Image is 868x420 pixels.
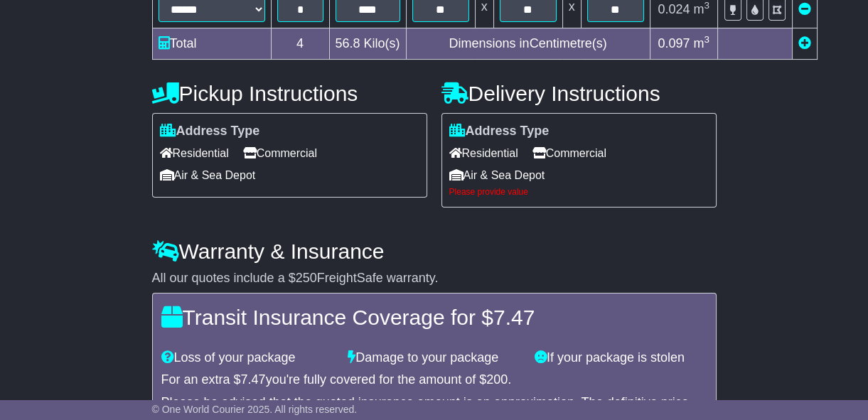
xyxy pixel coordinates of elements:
[160,124,260,139] label: Address Type
[329,28,406,59] td: Kilo(s)
[152,28,271,59] td: Total
[693,36,709,50] span: m
[532,142,606,164] span: Commercial
[152,271,717,286] div: All our quotes include a $ FreightSafe warranty.
[798,36,811,50] a: Add new item
[241,372,266,387] span: 7.47
[658,36,690,50] span: 0.097
[798,2,811,16] a: Remove this item
[449,142,518,164] span: Residential
[161,372,707,388] div: For an extra $ you're fully covered for the amount of $ .
[658,2,690,16] span: 0.024
[152,404,358,415] span: © One World Courier 2025. All rights reserved.
[336,36,360,50] span: 56.8
[493,306,535,329] span: 7.47
[449,187,709,197] div: Please provide value
[449,164,545,186] span: Air & Sea Depot
[296,271,317,285] span: 250
[152,239,717,263] h4: Warranty & Insurance
[406,28,650,59] td: Dimensions in Centimetre(s)
[160,142,229,164] span: Residential
[243,142,317,164] span: Commercial
[486,372,508,387] span: 200
[154,350,341,366] div: Loss of your package
[160,164,256,186] span: Air & Sea Depot
[527,350,714,366] div: If your package is stolen
[152,82,427,105] h4: Pickup Instructions
[341,350,527,366] div: Damage to your package
[704,34,709,45] sup: 3
[441,82,717,105] h4: Delivery Instructions
[449,124,550,139] label: Address Type
[271,28,329,59] td: 4
[161,306,707,329] h4: Transit Insurance Coverage for $
[693,2,709,16] span: m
